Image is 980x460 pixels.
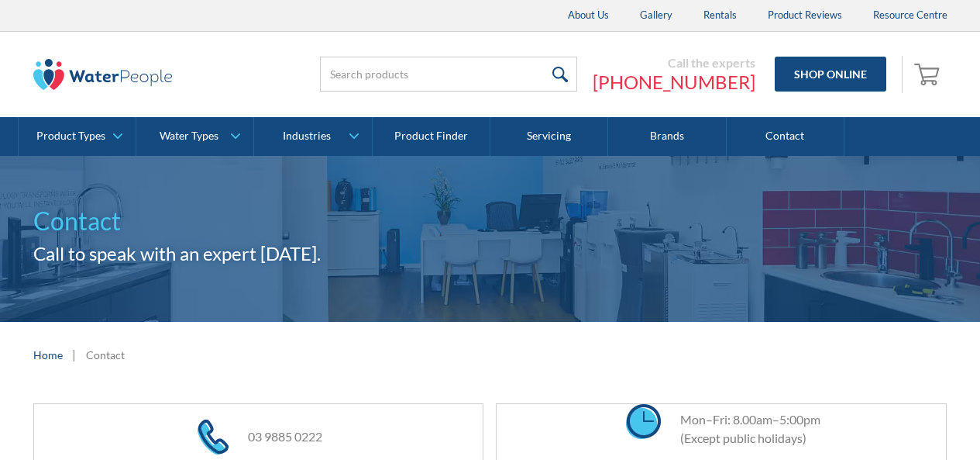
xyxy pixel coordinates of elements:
h1: Contact [33,202,947,240]
div: Contact [86,347,125,363]
div: Water Types [160,130,218,143]
a: [PHONE_NUMBER] [593,71,755,94]
a: Product Types [19,117,136,156]
div: Product Types [36,130,105,143]
h2: Call to speak with an expert [DATE]. [33,240,947,268]
img: phone icon [198,420,229,455]
div: Call the experts [593,55,755,71]
a: Open cart [910,56,947,93]
a: Brands [608,117,726,156]
a: 03 9885 0222 [248,429,322,444]
a: Industries [254,117,371,156]
a: Water Types [136,117,253,156]
div: Industries [283,130,331,143]
img: shopping cart [914,61,944,86]
a: Product Finder [373,117,490,156]
a: Shop Online [775,57,886,92]
div: | [70,345,78,364]
a: Contact [727,117,844,156]
a: Servicing [490,117,608,156]
a: Home [33,347,63,363]
img: clock icon [626,404,661,439]
img: The Water People [33,59,173,90]
div: Mon–Fri: 8.00am–5:00pm (Except public holidays) [665,410,820,448]
input: Search products [320,57,577,92]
